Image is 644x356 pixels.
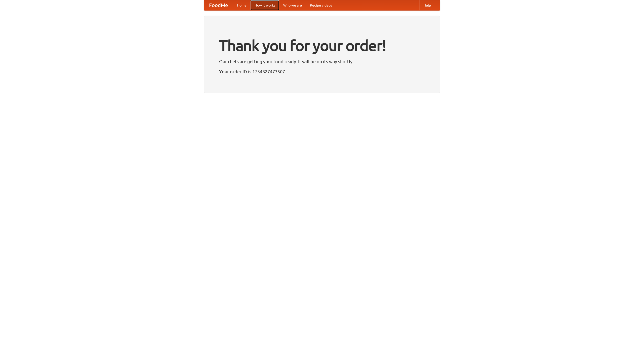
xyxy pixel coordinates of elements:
[204,0,233,10] a: FoodMe
[419,0,435,10] a: Help
[233,0,251,10] a: Home
[219,33,425,58] h1: Thank you for your order!
[279,0,306,10] a: Who we are
[251,0,279,10] a: How it works
[219,58,425,65] p: Our chefs are getting your food ready. It will be on its way shortly.
[219,68,425,75] p: Your order ID is 1754827473507.
[306,0,336,10] a: Recipe videos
